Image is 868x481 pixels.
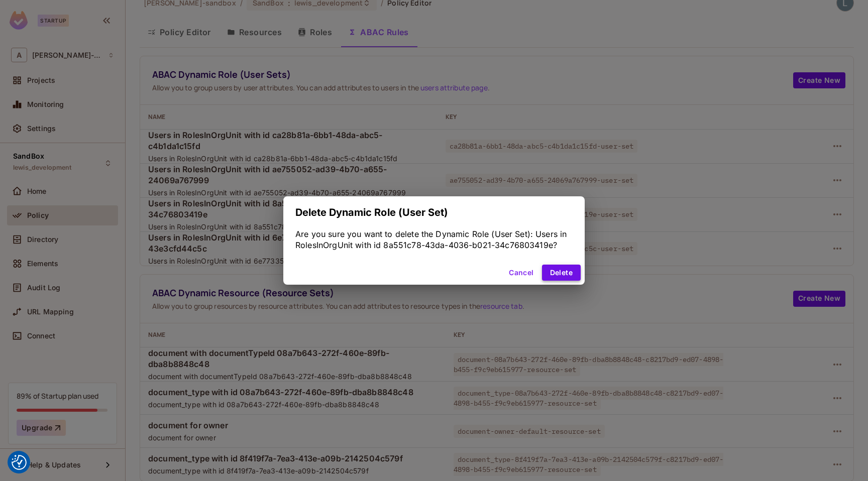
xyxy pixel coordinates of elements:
[542,265,581,281] button: Delete
[12,455,27,470] img: Revisit consent button
[283,196,585,228] h2: Delete Dynamic Role (User Set)
[505,265,537,281] button: Cancel
[295,228,573,251] div: Are you sure you want to delete the Dynamic Role (User Set): Users in RolesInOrgUnit with id 8a55...
[12,455,27,470] button: Consent Preferences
